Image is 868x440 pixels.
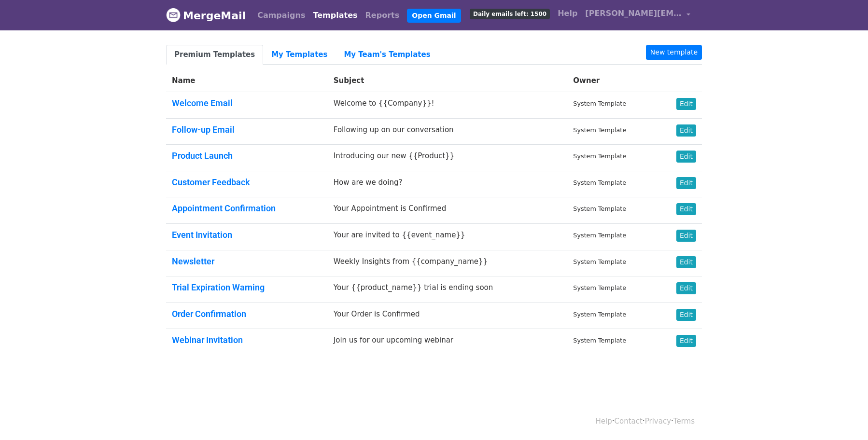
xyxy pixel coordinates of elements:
small: System Template [573,232,626,239]
th: Subject [328,69,568,92]
a: Webinar Invitation [172,335,243,345]
a: My Team's Templates [336,45,438,65]
a: Welcome Email [172,98,233,108]
a: New template [646,45,702,60]
a: Edit [676,203,696,215]
a: [PERSON_NAME][EMAIL_ADDRESS][DOMAIN_NAME] [581,4,694,27]
a: Appointment Confirmation [172,203,276,213]
td: Introducing our new {{Product}} [328,145,568,171]
a: Premium Templates [166,45,263,65]
span: [PERSON_NAME][EMAIL_ADDRESS][DOMAIN_NAME] [585,8,682,19]
img: MergeMail logo [166,8,181,22]
a: Edit [676,177,696,189]
a: Product Launch [172,151,233,161]
a: Trial Expiration Warning [172,282,265,292]
td: How are we doing? [328,171,568,197]
a: Edit [676,98,696,110]
td: Following up on our conversation [328,118,568,145]
a: Order Confirmation [172,309,246,319]
small: System Template [573,126,626,134]
a: My Templates [263,45,336,65]
a: Customer Feedback [172,177,250,187]
small: System Template [573,179,626,186]
a: Campaigns [253,6,309,25]
span: Daily emails left: 1500 [470,9,550,19]
small: System Template [573,152,626,160]
a: Templates [309,6,361,25]
th: Owner [567,69,658,92]
small: System Template [573,311,626,318]
a: Daily emails left: 1500 [466,4,554,23]
a: Reports [362,6,404,25]
small: System Template [573,258,626,265]
td: Weekly Insights from {{company_name}} [328,250,568,276]
a: Edit [676,256,696,268]
a: Event Invitation [172,230,232,240]
small: System Template [573,100,626,107]
td: Your {{product_name}} trial is ending soon [328,276,568,303]
th: Name [166,69,328,92]
a: Terms [673,417,695,426]
small: System Template [573,337,626,344]
td: Welcome to {{Company}}! [328,92,568,119]
a: Edit [676,230,696,242]
td: Your Order is Confirmed [328,302,568,329]
a: Help [554,4,581,23]
a: Edit [676,282,696,294]
a: Privacy [645,417,671,426]
td: Your Appointment is Confirmed [328,197,568,224]
a: Edit [676,151,696,163]
a: Contact [615,417,643,426]
a: Help [596,417,612,426]
td: Join us for our upcoming webinar [328,329,568,355]
a: Edit [676,335,696,347]
a: MergeMail [166,5,246,26]
small: System Template [573,205,626,212]
a: Follow-up Email [172,124,235,135]
a: Edit [676,309,696,321]
a: Edit [676,124,696,137]
small: System Template [573,284,626,291]
a: Open Gmail [407,9,461,23]
td: Your are invited to {{event_name}} [328,223,568,250]
a: Newsletter [172,256,214,266]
